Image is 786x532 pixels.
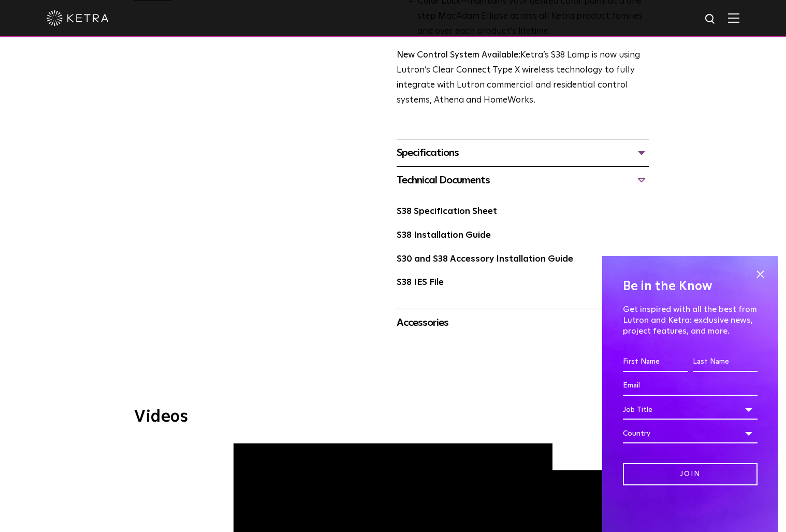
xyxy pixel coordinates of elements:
[397,48,649,108] p: Ketra’s S38 Lamp is now using Lutron’s Clear Connect Type X wireless technology to fully integrat...
[623,277,758,296] h4: Be in the Know
[397,231,491,240] a: S38 Installation Guide
[704,13,717,26] img: search icon
[397,255,573,264] a: S30 and S38 Accessory Installation Guide
[728,13,739,23] img: Hamburger%20Nav.svg
[47,10,109,26] img: ketra-logo-2019-white
[397,278,444,287] a: S38 IES File
[397,172,649,189] div: Technical Documents
[397,314,649,331] div: Accessories
[623,424,758,443] div: Country
[623,376,758,396] input: Email
[397,207,497,216] a: S38 Specification Sheet
[397,51,520,60] strong: New Control System Available:
[623,304,758,336] p: Get inspired with all the best from Lutron and Ketra: exclusive news, project features, and more.
[623,352,688,372] input: First Name
[693,352,758,372] input: Last Name
[623,463,758,485] input: Join
[397,145,649,161] div: Specifications
[623,400,758,420] div: Job Title
[134,409,652,425] h3: Videos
